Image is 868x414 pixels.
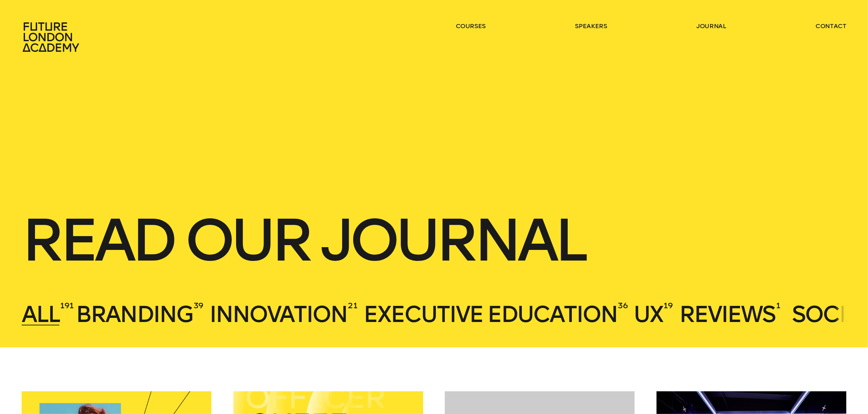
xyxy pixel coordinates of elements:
[60,299,74,312] sup: 191
[22,301,59,328] span: All
[22,211,846,269] h1: Read our journal
[776,299,780,312] sup: 1
[679,301,775,328] span: Reviews
[696,22,726,30] a: journal
[209,301,347,328] span: Innovation
[194,299,204,312] sup: 39
[363,301,617,328] span: Executive Education
[618,299,628,312] sup: 36
[456,22,486,30] a: courses
[575,22,607,30] a: speakers
[634,301,663,328] span: UX
[663,299,673,312] sup: 19
[348,299,357,312] sup: 21
[815,22,846,30] a: contact
[76,301,193,328] span: Branding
